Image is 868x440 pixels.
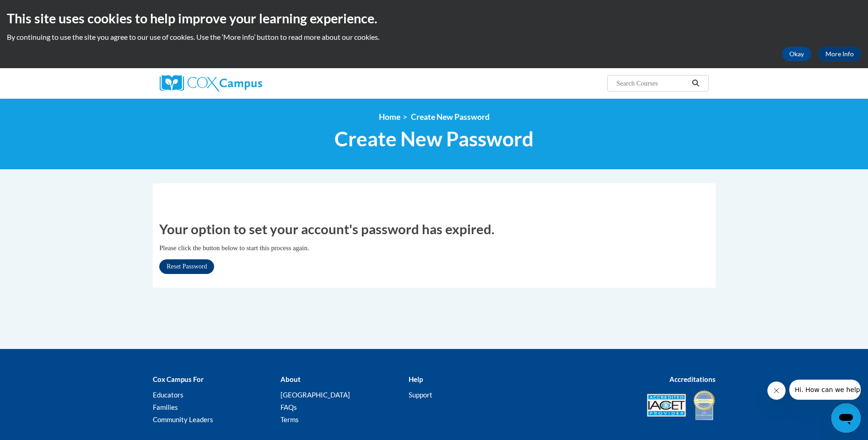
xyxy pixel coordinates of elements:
b: Cox Campus For [153,375,204,383]
img: Cox Campus [160,75,262,91]
a: [GEOGRAPHIC_DATA] [280,391,350,399]
b: About [280,375,301,383]
img: IDA® Accredited [693,389,716,421]
button: Okay [782,47,811,61]
button: Search [689,78,702,89]
p: By continuing to use the site you agree to our use of cookies. Use the ‘More info’ button to read... [7,32,861,42]
a: Reset Password [159,259,214,274]
span: Create New Password [411,112,490,122]
a: Terms [280,415,299,424]
h2: This site uses cookies to help improve your learning experience. [7,9,861,27]
a: Families [153,403,178,411]
a: Support [409,391,432,399]
a: Community Leaders [153,415,213,424]
a: Home [379,112,400,122]
a: More Info [818,47,861,61]
span: Create New Password [334,127,534,151]
input: Search Courses [615,78,689,89]
iframe: Close message [767,381,786,400]
img: Accredited IACET® Provider [647,394,686,417]
b: Help [409,375,423,383]
p: Please click the button below to start this process again. [159,243,709,253]
iframe: Button to launch messaging window [831,403,861,433]
a: Educators [153,391,183,399]
span: Hi. How can we help? [5,6,74,14]
a: Cox Campus [160,75,334,91]
a: FAQs [280,403,297,411]
h1: Your option to set your account's password has expired. [159,220,709,238]
b: Accreditations [669,375,716,383]
iframe: Message from company [789,380,861,400]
